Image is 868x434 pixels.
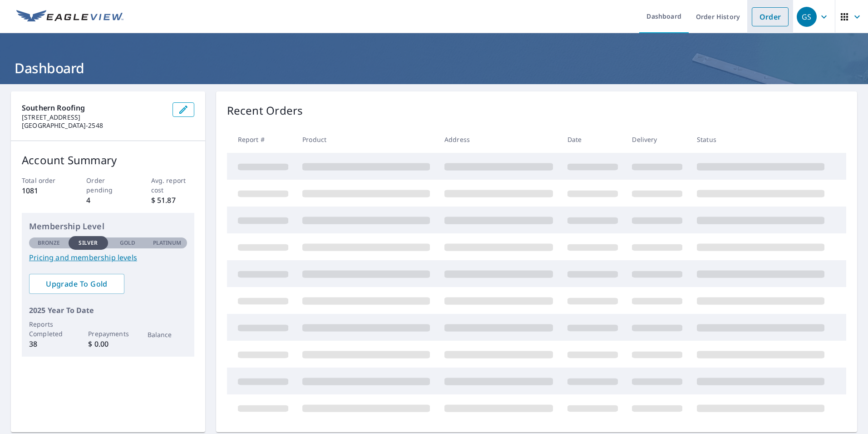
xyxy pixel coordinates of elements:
[22,176,65,185] p: Total order
[153,239,182,247] p: Platinum
[86,195,129,206] p: 4
[22,152,194,168] p: Account Summary
[22,102,165,113] p: Southern Roofing
[11,59,857,77] h1: Dashboard
[29,338,69,349] p: 38
[560,126,625,153] th: Date
[16,10,123,24] img: EV Logo
[625,126,690,153] th: Delivery
[29,274,124,294] a: Upgrade To Gold
[38,239,60,247] p: Bronze
[148,330,187,339] p: Balance
[29,220,187,232] p: Membership Level
[79,239,98,247] p: Silver
[227,126,296,153] th: Report #
[437,126,560,153] th: Address
[22,185,65,196] p: 1081
[120,239,135,247] p: Gold
[22,113,165,121] p: [STREET_ADDRESS]
[88,329,128,338] p: Prepayments
[295,126,437,153] th: Product
[88,338,128,349] p: $ 0.00
[86,176,129,195] p: Order pending
[690,126,832,153] th: Status
[36,279,117,289] span: Upgrade To Gold
[752,7,789,26] a: Order
[797,7,817,27] div: GS
[227,102,303,119] p: Recent Orders
[29,319,69,338] p: Reports Completed
[29,252,187,263] a: Pricing and membership levels
[29,305,187,316] p: 2025 Year To Date
[22,121,165,130] p: [GEOGRAPHIC_DATA]-2548
[151,195,194,206] p: $ 51.87
[151,176,194,195] p: Avg. report cost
